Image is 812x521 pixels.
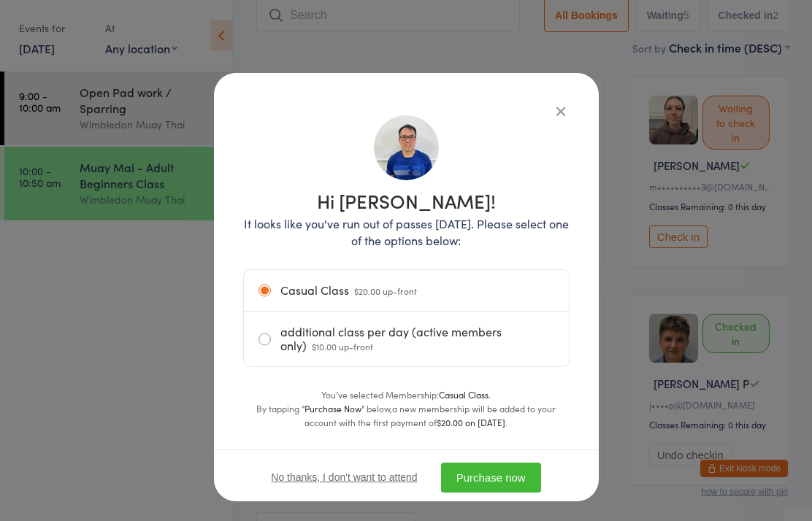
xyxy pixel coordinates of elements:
span: $20.00 up-front [354,285,417,297]
button: No thanks, I don't want to attend [271,471,417,483]
span: $10.00 up-front [312,340,373,352]
div: By tapping " " below, [243,401,570,429]
label: additional class per day (active members only) [258,312,554,366]
strong: Casual Class [439,388,489,401]
span: a new membership will be added to your account with the first payment of . [304,402,556,428]
button: Purchase now [441,463,541,493]
p: It looks like you've run out of passes [DATE]. Please select one of the options below: [243,215,570,249]
strong: Purchase Now [304,402,361,414]
h1: Hi [PERSON_NAME]! [243,191,570,210]
img: image1672295171.png [372,114,440,182]
div: You’ve selected Membership: . [243,387,570,401]
label: Casual Class [258,270,554,311]
strong: $20.00 on [DATE] [437,416,505,428]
